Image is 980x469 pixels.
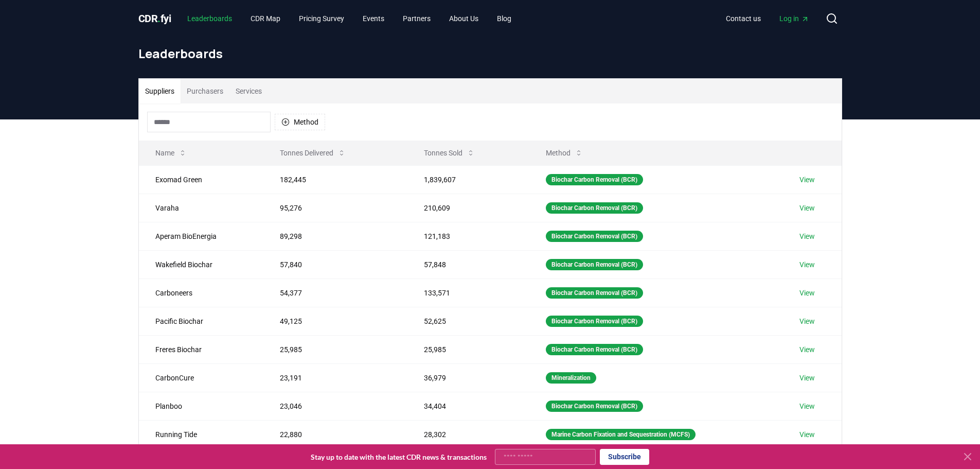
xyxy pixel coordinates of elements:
[546,372,596,384] div: Mineralization
[263,392,407,420] td: 23,046
[489,9,520,28] a: Blog
[799,429,815,440] a: View
[157,12,161,25] span: .
[416,143,483,163] button: Tonnes Sold
[263,307,407,335] td: 49,125
[139,222,264,250] td: Aperam BioEnergia
[546,259,643,270] div: Biochar Carbon Removal (BCR)
[263,194,407,222] td: 95,276
[275,114,325,130] button: Method
[799,175,815,185] a: View
[799,231,815,241] a: View
[407,335,529,363] td: 25,985
[799,259,815,270] a: View
[407,194,529,222] td: 210,609
[138,45,842,62] h1: Leaderboards
[263,363,407,392] td: 23,191
[718,9,769,28] a: Contact us
[546,287,643,299] div: Biochar Carbon Removal (BCR)
[263,222,407,250] td: 89,298
[139,79,181,103] button: Suppliers
[139,307,264,335] td: Pacific Biochar
[718,9,817,28] nav: Main
[799,344,815,355] a: View
[407,363,529,392] td: 36,979
[139,194,264,222] td: Varaha
[139,420,264,448] td: Running Tide
[407,165,529,194] td: 1,839,607
[441,9,487,28] a: About Us
[354,9,393,28] a: Events
[139,279,264,307] td: Carboneers
[779,13,809,24] span: Log in
[407,250,529,279] td: 57,848
[229,79,268,103] button: Services
[263,250,407,279] td: 57,840
[263,420,407,448] td: 22,880
[407,420,529,448] td: 28,302
[139,363,264,392] td: CarbonCure
[263,335,407,363] td: 25,985
[139,165,264,194] td: Exomad Green
[546,174,643,185] div: Biochar Carbon Removal (BCR)
[546,401,643,412] div: Biochar Carbon Removal (BCR)
[799,373,815,383] a: View
[799,203,815,213] a: View
[138,12,171,25] span: CDR fyi
[395,9,439,28] a: Partners
[272,143,354,163] button: Tonnes Delivered
[407,307,529,335] td: 52,625
[799,316,815,326] a: View
[139,392,264,420] td: Planboo
[546,344,643,355] div: Biochar Carbon Removal (BCR)
[179,9,240,28] a: Leaderboards
[181,79,229,103] button: Purchasers
[291,9,352,28] a: Pricing Survey
[538,143,591,163] button: Method
[407,392,529,420] td: 34,404
[546,316,643,327] div: Biochar Carbon Removal (BCR)
[799,401,815,411] a: View
[407,222,529,250] td: 121,183
[407,279,529,307] td: 133,571
[242,9,289,28] a: CDR Map
[263,279,407,307] td: 54,377
[263,165,407,194] td: 182,445
[771,9,817,28] a: Log in
[799,288,815,298] a: View
[138,11,171,26] a: CDR.fyi
[139,335,264,363] td: Freres Biochar
[546,202,643,214] div: Biochar Carbon Removal (BCR)
[147,143,195,163] button: Name
[139,250,264,279] td: Wakefield Biochar
[179,9,520,28] nav: Main
[546,231,643,242] div: Biochar Carbon Removal (BCR)
[546,429,696,440] div: Marine Carbon Fixation and Sequestration (MCFS)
